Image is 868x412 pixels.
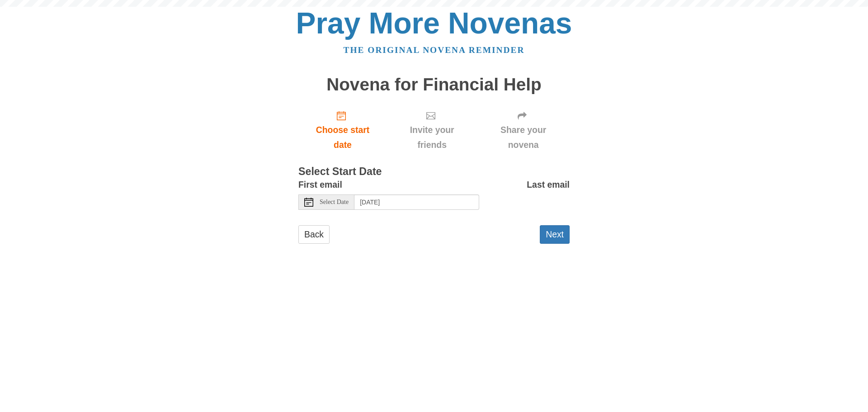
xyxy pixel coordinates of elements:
a: Choose start date [298,103,387,157]
div: Click "Next" to confirm your start date first. [387,103,477,157]
a: The original novena reminder [344,45,525,55]
h3: Select Start Date [298,166,570,178]
span: Select Date [320,199,349,205]
label: Last email [527,177,570,192]
span: Share your novena [486,123,561,152]
a: Pray More Novenas [296,6,572,40]
div: Click "Next" to confirm your start date first. [477,103,570,157]
span: Invite your friends [396,123,468,152]
h1: Novena for Financial Help [298,75,570,95]
a: Back [298,225,330,244]
label: First email [298,177,342,192]
button: Next [540,225,570,244]
span: Choose start date [307,123,378,152]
